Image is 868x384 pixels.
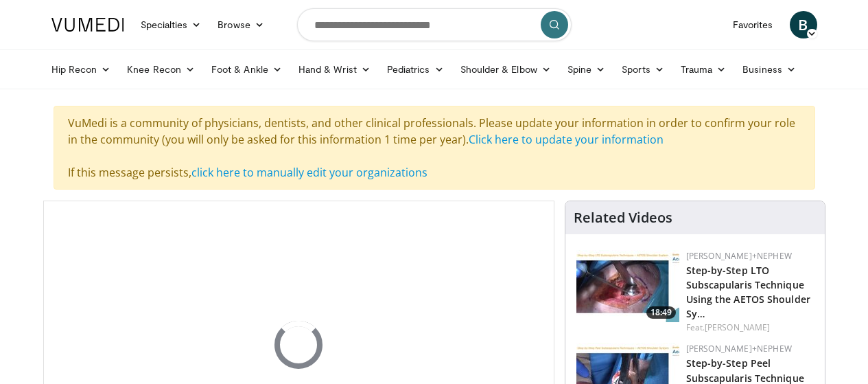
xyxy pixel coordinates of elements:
[790,11,817,38] a: B
[672,56,735,83] a: Trauma
[686,343,792,354] a: [PERSON_NAME]+Nephew
[734,56,804,83] a: Business
[51,18,124,32] img: VuMedi Logo
[452,56,559,83] a: Shoulder & Elbow
[119,56,203,83] a: Knee Recon
[290,56,379,83] a: Hand & Wrist
[43,56,119,83] a: Hip Recon
[576,250,679,322] a: 18:49
[379,56,452,83] a: Pediatrics
[132,11,210,38] a: Specialties
[613,56,672,83] a: Sports
[686,264,810,320] a: Step-by-Step LTO Subscapularis Technique Using the AETOS Shoulder Sy…
[686,321,814,334] div: Feat.
[725,11,782,38] a: Favorites
[559,56,613,83] a: Spine
[209,11,272,38] a: Browse
[686,250,792,262] a: [PERSON_NAME]+Nephew
[705,321,770,333] a: [PERSON_NAME]
[191,165,427,180] a: click here to manually edit your organizations
[203,56,290,83] a: Foot & Ankle
[646,306,676,319] span: 18:49
[576,250,679,322] img: 5fb50d2e-094e-471e-87f5-37e6246062e2.150x105_q85_crop-smart_upscale.jpg
[297,8,572,41] input: Search topics, interventions
[54,106,815,190] div: VuMedi is a community of physicians, dentists, and other clinical professionals. Please update yo...
[574,210,672,226] h4: Related Videos
[469,132,664,147] a: Click here to update your information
